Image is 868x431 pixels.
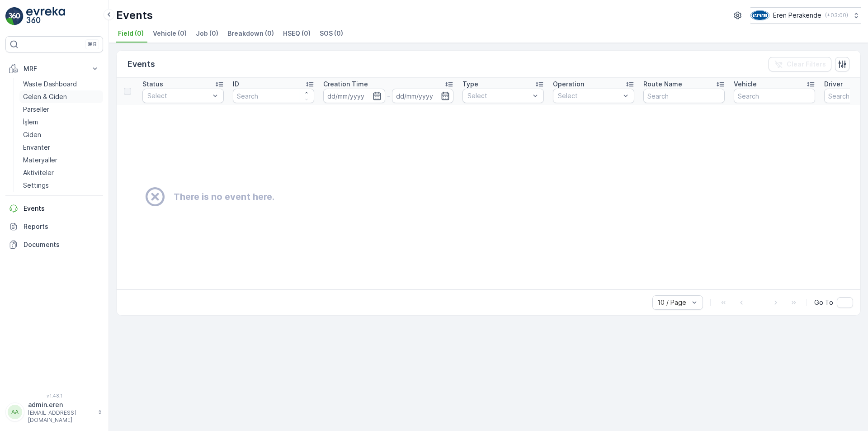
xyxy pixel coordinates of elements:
a: Giden [19,128,103,141]
p: Events [24,204,99,213]
a: Materyaller [19,154,103,166]
img: image_16_2KwAvdm.png [750,10,769,20]
img: logo [5,7,24,25]
p: Events [116,8,153,23]
p: ( +03:00 ) [825,12,848,19]
button: MRF [5,60,103,78]
h2: There is no event here. [174,190,274,204]
button: Eren Perakende(+03:00) [750,7,861,24]
input: Search [734,89,815,103]
span: Job (0) [196,29,218,38]
p: Materyaller [23,156,57,165]
p: ⌘B [88,41,97,48]
a: Envanter [19,141,103,154]
p: Reports [24,222,99,231]
p: İşlem [23,118,38,127]
p: Driver [824,80,843,89]
input: Search [233,89,314,103]
a: İşlem [19,116,103,128]
p: Operation [553,80,584,89]
p: ID [233,80,239,89]
span: Breakdown (0) [227,29,274,38]
a: Waste Dashboard [19,78,103,90]
span: SOS (0) [320,29,343,38]
p: Vehicle [734,80,757,89]
input: dd/mm/yyyy [392,89,454,103]
input: dd/mm/yyyy [323,89,385,103]
p: Waste Dashboard [23,80,77,89]
p: Select [147,91,210,100]
a: Events [5,199,103,218]
p: Clear Filters [787,60,826,69]
img: logo_light-DOdMpM7g.png [26,7,65,25]
span: HSEQ (0) [283,29,311,38]
p: Select [467,91,530,100]
p: Events [127,58,155,71]
p: Giden [23,130,41,139]
p: Status [142,80,163,89]
span: v 1.48.1 [5,393,103,398]
span: Go To [814,298,833,307]
a: Documents [5,236,103,254]
p: MRF [24,64,85,73]
p: Route Name [643,80,682,89]
p: Documents [24,240,99,249]
p: [EMAIL_ADDRESS][DOMAIN_NAME] [28,409,93,424]
span: Field (0) [118,29,144,38]
button: Clear Filters [769,57,831,71]
p: Parseller [23,105,49,114]
a: Reports [5,218,103,236]
p: Type [462,80,478,89]
a: Aktiviteler [19,166,103,179]
p: admin.eren [28,400,93,409]
p: Aktiviteler [23,168,54,177]
p: Eren Perakende [773,11,821,20]
a: Settings [19,179,103,192]
a: Parseller [19,103,103,116]
p: Gelen & Giden [23,92,67,101]
p: Settings [23,181,49,190]
p: Select [558,91,620,100]
p: Creation Time [323,80,368,89]
input: Search [643,89,725,103]
a: Gelen & Giden [19,90,103,103]
p: Envanter [23,143,50,152]
span: Vehicle (0) [153,29,187,38]
button: AAadmin.eren[EMAIL_ADDRESS][DOMAIN_NAME] [5,400,103,424]
p: - [387,90,390,101]
div: AA [8,405,22,419]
